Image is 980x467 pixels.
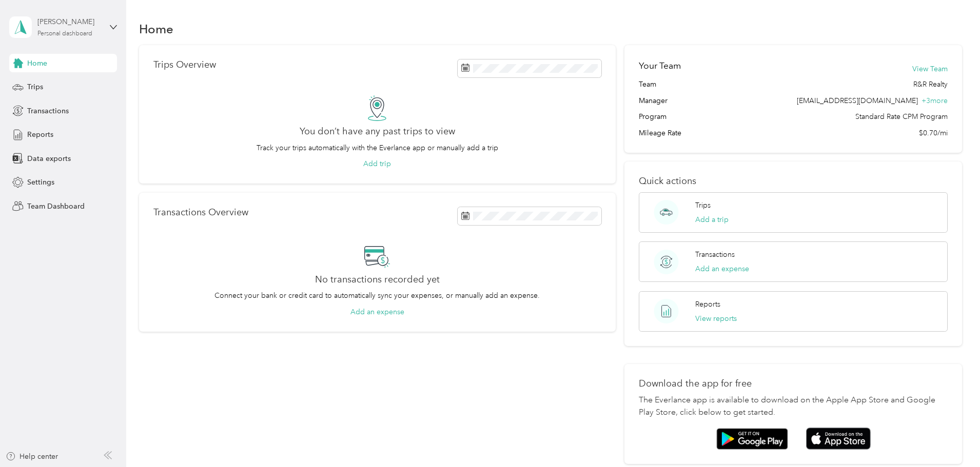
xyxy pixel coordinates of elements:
[695,313,737,324] button: View reports
[363,158,391,169] button: Add trip
[639,394,948,419] p: The Everlance app is available to download on the Apple App Store and Google Play Store, click be...
[153,207,248,218] p: Transactions Overview
[350,307,404,317] button: Add an expense
[806,428,871,450] img: App store
[695,200,711,211] p: Trips
[139,24,173,34] h1: Home
[639,176,948,187] p: Quick actions
[27,153,71,164] span: Data exports
[6,451,58,462] button: Help center
[922,96,948,105] span: + 3 more
[214,290,540,301] p: Connect your bank or credit card to automatically sync your expenses, or manually add an expense.
[639,111,667,122] span: Program
[37,16,102,27] div: [PERSON_NAME]
[695,263,749,274] button: Add an expense
[695,249,735,260] p: Transactions
[153,59,216,70] p: Trips Overview
[27,177,54,188] span: Settings
[912,64,948,74] button: View Team
[27,58,47,69] span: Home
[695,299,720,310] p: Reports
[37,31,92,37] div: Personal dashboard
[639,95,668,106] span: Manager
[855,111,948,122] span: Standard Rate CPM Program
[300,126,455,137] h2: You don’t have any past trips to view
[27,129,53,140] span: Reports
[639,128,681,138] span: Mileage Rate
[315,274,440,285] h2: No transactions recorded yet
[695,214,729,225] button: Add a trip
[27,201,85,212] span: Team Dashboard
[639,378,948,389] p: Download the app for free
[27,82,43,92] span: Trips
[639,59,681,72] h2: Your Team
[639,79,656,90] span: Team
[913,79,948,90] span: R&R Realty
[257,143,498,153] p: Track your trips automatically with the Everlance app or manually add a trip
[27,106,69,116] span: Transactions
[923,410,980,467] iframe: Everlance-gr Chat Button Frame
[716,428,788,450] img: Google play
[797,96,918,105] span: [EMAIL_ADDRESS][DOMAIN_NAME]
[919,128,948,138] span: $0.70/mi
